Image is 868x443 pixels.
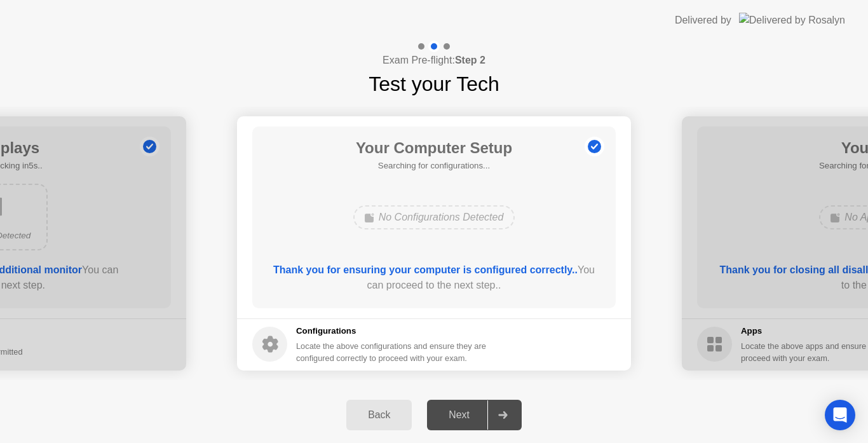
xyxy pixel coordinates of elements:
[739,13,845,27] img: Delivered by Rosalyn
[675,13,731,28] div: Delivered by
[825,400,855,430] div: Open Intercom Messenger
[353,205,515,229] div: No Configurations Detected
[273,264,578,275] b: Thank you for ensuring your computer is configured correctly..
[346,400,412,430] button: Back
[369,69,499,99] h1: Test your Tech
[383,53,485,68] h4: Exam Pre-flight:
[356,137,512,160] h1: Your Computer Setup
[455,55,485,65] b: Step 2
[356,160,512,172] h5: Searching for configurations...
[427,400,522,430] button: Next
[350,409,408,421] div: Back
[431,409,487,421] div: Next
[271,262,598,293] div: You can proceed to the next step..
[296,325,489,337] h5: Configurations
[296,340,489,364] div: Locate the above configurations and ensure they are configured correctly to proceed with your exam.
